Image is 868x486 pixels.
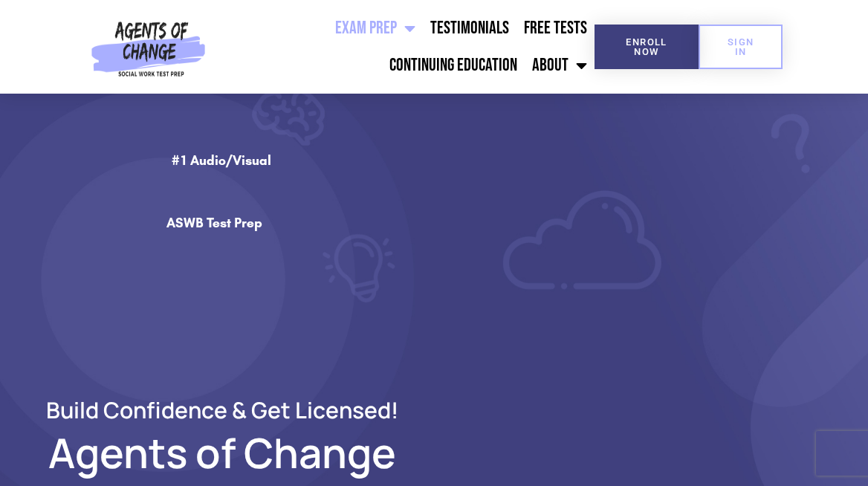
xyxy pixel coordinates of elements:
[516,10,595,47] a: Free Tests
[722,37,759,56] span: SIGN IN
[595,25,699,69] a: Enroll Now
[525,47,595,84] a: About
[618,37,676,56] span: Enroll Now
[423,10,516,47] a: Testimonials
[166,152,277,392] div: #1 Audio/Visual ASWB Test Prep
[328,10,423,47] a: Exam Prep
[10,399,434,421] h2: Build Confidence & Get Licensed!
[10,435,434,470] h2: Agents of Change
[382,47,525,84] a: Continuing Education
[699,25,783,69] a: SIGN IN
[211,10,595,84] nav: Menu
